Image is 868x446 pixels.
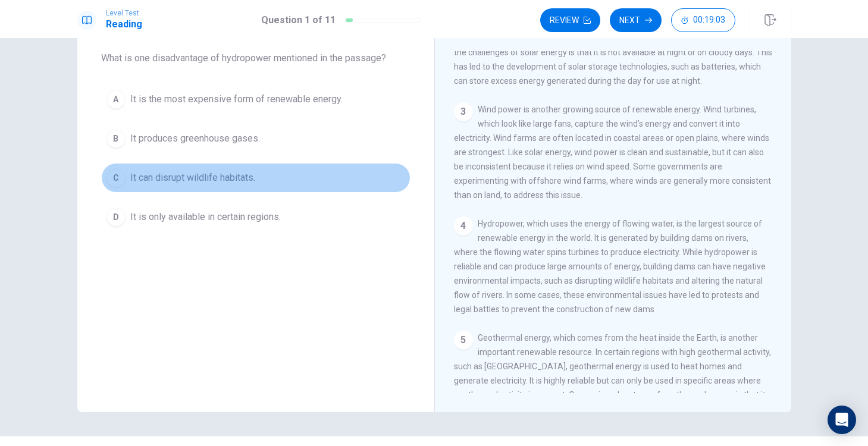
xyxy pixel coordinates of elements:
span: It can disrupt wildlife habitats. [130,171,255,185]
button: 00:19:03 [671,8,735,32]
span: It produces greenhouse gases. [130,131,260,146]
div: Open Intercom Messenger [828,406,856,434]
div: D [106,208,126,227]
div: 3 [454,102,473,121]
button: BIt produces greenhouse gases. [101,124,411,153]
h1: Question 1 of 11 [261,13,336,27]
span: What is one disadvantage of hydropower mentioned in the passage? [101,51,411,65]
span: It is the most expensive form of renewable energy. [130,92,343,106]
span: Geothermal energy, which comes from the heat inside the Earth, is another important renewable res... [454,333,771,428]
button: AIt is the most expensive form of renewable energy. [101,84,411,114]
button: DIt is only available in certain regions. [101,202,411,232]
span: Level Test [106,9,142,17]
span: Wind power is another growing source of renewable energy. Wind turbines, which look like large fa... [454,105,771,200]
div: 4 [454,216,473,235]
div: A [106,90,126,109]
h1: Reading [106,17,142,32]
button: CIt can disrupt wildlife habitats. [101,163,411,193]
span: Hydropower, which uses the energy of flowing water, is the largest source of renewable energy in ... [454,219,766,314]
div: B [106,129,126,148]
button: Review [540,8,600,32]
div: 5 [454,331,473,350]
span: It is only available in certain regions. [130,210,281,224]
span: 00:19:03 [693,15,725,25]
div: C [106,168,126,187]
button: Next [610,8,662,32]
